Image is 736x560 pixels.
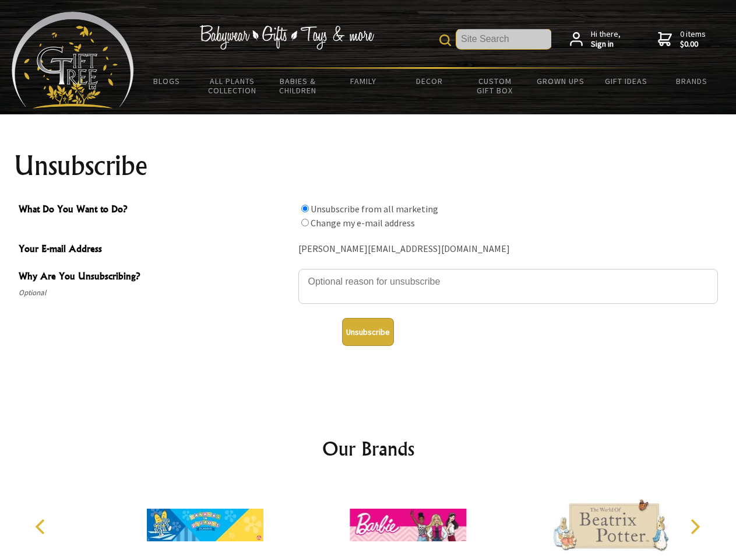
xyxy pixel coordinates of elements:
[591,29,621,50] span: Hi there,
[298,269,718,304] textarea: Why Are You Unsubscribing?
[396,69,462,93] a: Decor
[19,242,293,258] span: Your E-mail Address
[680,29,706,50] span: 0 items
[311,217,415,229] label: Change my e-mail address
[19,286,293,300] span: Optional
[265,69,331,103] a: Babies & Children
[658,29,706,50] a: 0 items$0.00
[456,29,551,49] input: Site Search
[311,203,438,215] label: Unsubscribe from all marketing
[342,318,394,346] button: Unsubscribe
[331,69,397,93] a: Family
[19,202,293,219] span: What Do You Want to Do?
[19,269,293,286] span: Why Are You Unsubscribing?
[23,435,713,463] h2: Our Brands
[12,12,134,108] img: Babyware - Gifts - Toys and more...
[527,69,593,93] a: Grown Ups
[29,514,55,540] button: Previous
[462,69,528,103] a: Custom Gift Box
[301,219,309,226] input: What Do You Want to Do?
[14,152,723,180] h1: Unsubscribe
[199,25,374,50] img: Babywear - Gifts - Toys & more
[659,69,725,93] a: Brands
[593,69,659,93] a: Gift Ideas
[680,39,706,50] strong: $0.00
[298,240,718,258] div: [PERSON_NAME][EMAIL_ADDRESS][DOMAIN_NAME]
[439,34,451,46] img: product search
[570,29,621,50] a: Hi there,Sign in
[301,205,309,212] input: What Do You Want to Do?
[200,69,266,103] a: All Plants Collection
[682,514,707,540] button: Next
[134,69,200,93] a: BLOGS
[591,39,621,50] strong: Sign in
